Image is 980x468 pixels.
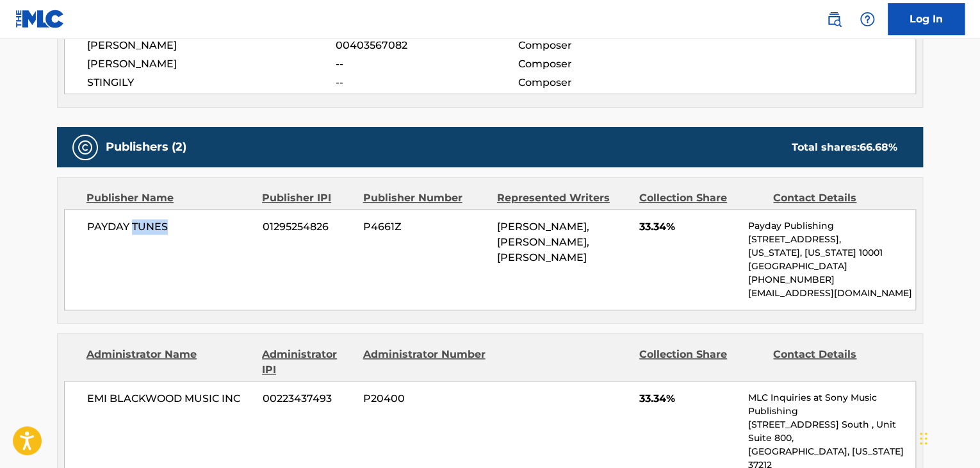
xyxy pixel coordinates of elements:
[748,219,915,233] p: Payday Publishing
[363,347,487,378] div: Administrator Number
[639,347,764,378] div: Collection Share
[748,233,915,246] p: [STREET_ADDRESS],
[639,190,764,206] div: Collection Share
[639,219,739,235] span: 33.34%
[792,140,897,155] div: Total shares:
[336,38,518,53] span: 00403567082
[497,190,630,206] div: Represented Writers
[860,141,897,153] span: 66.68 %
[106,140,186,155] h5: Publishers (2)
[78,140,93,155] img: Publishers
[363,391,487,406] span: P20400
[363,190,487,206] div: Publisher Number
[87,75,336,90] span: STINGILY
[748,246,915,260] p: [US_STATE], [US_STATE] 10001
[497,221,589,263] span: [PERSON_NAME], [PERSON_NAME], [PERSON_NAME]
[262,190,353,206] div: Publisher IPI
[826,12,842,27] img: search
[262,347,353,378] div: Administrator IPI
[916,406,980,468] iframe: Chat Widget
[860,12,875,27] img: help
[854,6,880,32] div: Help
[748,391,915,418] p: MLC Inquiries at Sony Music Publishing
[263,219,354,235] span: 01295254826
[336,56,518,72] span: --
[518,38,683,53] span: Composer
[336,75,518,90] span: --
[888,3,965,35] a: Log In
[748,260,915,273] p: [GEOGRAPHIC_DATA]
[87,56,336,72] span: [PERSON_NAME]
[748,287,915,300] p: [EMAIL_ADDRESS][DOMAIN_NAME]
[639,391,739,406] span: 33.34%
[920,419,927,458] div: Drag
[363,219,487,235] span: P4661Z
[748,418,915,445] p: [STREET_ADDRESS] South , Unit Suite 800,
[263,391,354,406] span: 00223437493
[86,190,252,206] div: Publisher Name
[821,6,847,32] a: Public Search
[773,190,897,206] div: Contact Details
[87,38,336,53] span: [PERSON_NAME]
[15,10,65,28] img: MLC Logo
[773,347,897,378] div: Contact Details
[518,75,683,90] span: Composer
[518,56,683,72] span: Composer
[87,219,253,235] span: PAYDAY TUNES
[87,391,253,406] span: EMI BLACKWOOD MUSIC INC
[748,273,915,287] p: [PHONE_NUMBER]
[86,347,252,378] div: Administrator Name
